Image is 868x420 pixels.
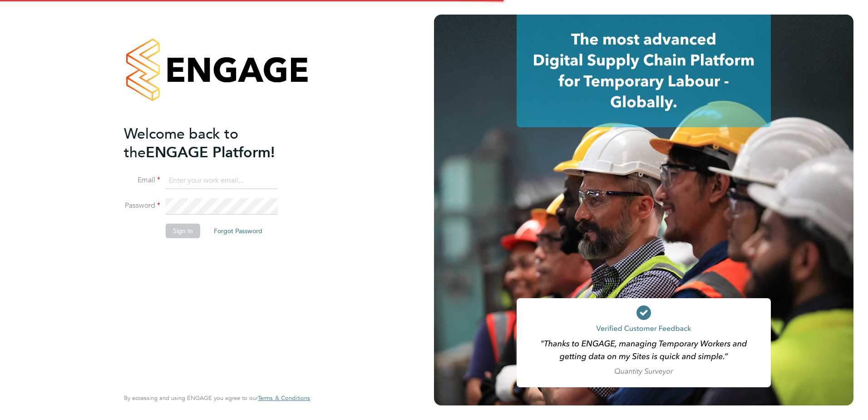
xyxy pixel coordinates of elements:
[124,175,160,185] label: Email
[207,224,270,238] button: Forgot Password
[124,125,301,162] h2: ENGAGE Platform!
[124,125,238,161] span: Welcome back to the
[124,201,160,210] label: Password
[258,394,310,402] span: Terms & Conditions
[124,394,310,402] span: By accessing and using ENGAGE you agree to our
[258,395,310,402] a: Terms & Conditions
[166,173,278,189] input: Enter your work email...
[166,224,200,238] button: Sign In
